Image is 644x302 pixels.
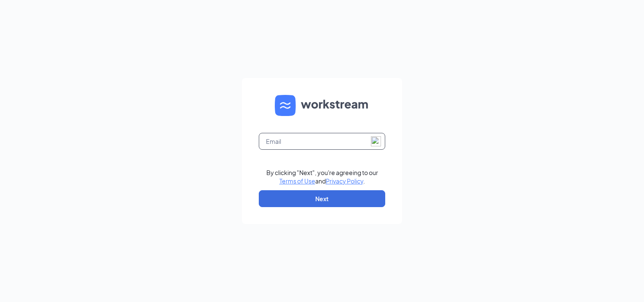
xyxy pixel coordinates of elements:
[275,95,369,116] img: WS logo and Workstream text
[266,168,378,185] div: By clicking "Next", you're agreeing to our and .
[259,190,385,207] button: Next
[279,177,315,185] a: Terms of Use
[371,136,381,146] img: npw-badge-icon-locked.svg
[259,133,385,150] input: Email
[326,177,363,185] a: Privacy Policy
